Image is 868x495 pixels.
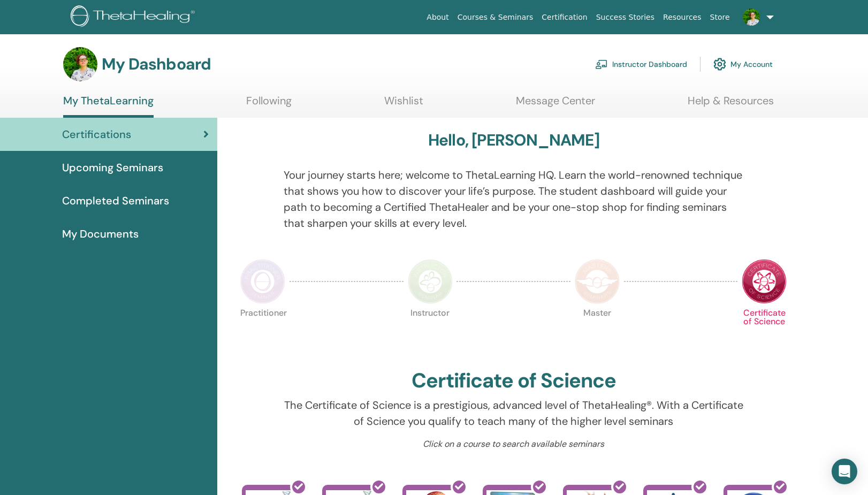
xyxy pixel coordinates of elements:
h2: Certificate of Science [412,369,616,393]
p: Master [575,309,620,354]
a: My Account [713,52,773,76]
img: default.jpg [63,47,97,81]
a: Help & Resources [688,94,774,115]
span: My Documents [62,226,139,242]
img: default.jpg [743,9,760,26]
a: Wishlist [384,94,423,115]
img: Certificate of Science [742,259,787,304]
a: Following [246,94,292,115]
h3: My Dashboard [102,55,211,74]
a: Courses & Seminars [453,7,538,27]
img: Practitioner [240,259,285,304]
a: Message Center [516,94,595,115]
p: Instructor [408,309,453,354]
p: Click on a course to search available seminars [284,438,743,451]
img: Master [575,259,620,304]
a: My ThetaLearning [63,94,154,118]
a: Store [706,7,734,27]
a: Instructor Dashboard [595,52,687,76]
span: Certifications [62,126,131,142]
img: logo.png [71,5,199,29]
p: Certificate of Science [742,309,787,354]
a: Success Stories [592,7,659,27]
span: Completed Seminars [62,193,169,209]
p: Practitioner [240,309,285,354]
p: The Certificate of Science is a prestigious, advanced level of ThetaHealing®. With a Certificate ... [284,397,743,429]
a: Resources [659,7,706,27]
h3: Hello, [PERSON_NAME] [428,131,599,150]
a: Certification [537,7,591,27]
img: Instructor [408,259,453,304]
p: Your journey starts here; welcome to ThetaLearning HQ. Learn the world-renowned technique that sh... [284,167,743,231]
img: chalkboard-teacher.svg [595,59,608,69]
span: Upcoming Seminars [62,159,163,176]
div: Open Intercom Messenger [832,459,857,484]
img: cog.svg [713,55,726,73]
a: About [422,7,453,27]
